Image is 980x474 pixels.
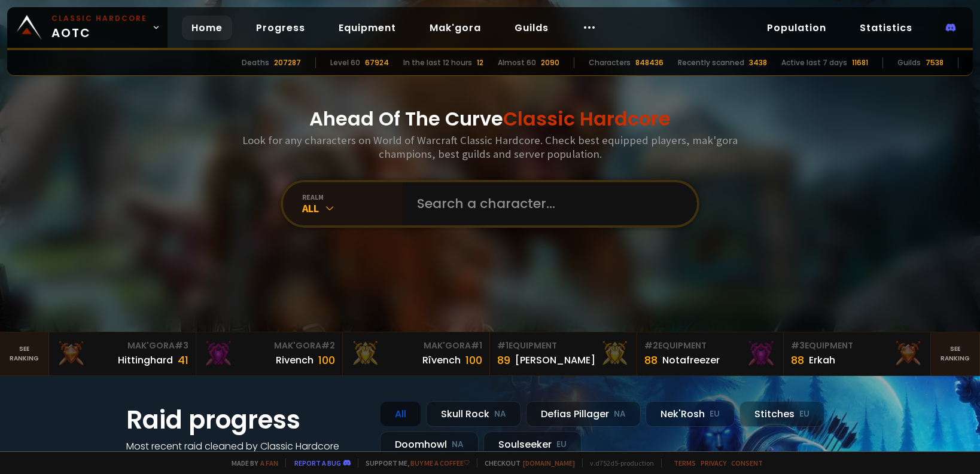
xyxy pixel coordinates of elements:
[126,401,366,439] h1: Raid progress
[635,57,664,68] div: 848436
[505,16,558,40] a: Guilds
[523,458,575,467] a: [DOMAIN_NAME]
[850,16,922,40] a: Statistics
[321,340,335,351] span: # 2
[582,458,654,467] span: v. d752d5 - production
[731,458,763,467] a: Consent
[809,353,835,368] div: Erkah
[541,57,559,68] div: 2090
[637,332,784,375] a: #2Equipment88Notafreezer
[526,401,641,427] div: Defias Pillager
[926,57,944,68] div: 7538
[126,439,366,469] h4: Most recent raid cleaned by Classic Hardcore guilds
[56,340,188,352] div: Mak'Gora
[662,353,720,368] div: Notafreezer
[515,353,595,368] div: [PERSON_NAME]
[791,340,923,352] div: Equipment
[784,332,931,375] a: #3Equipment88Erkah
[477,57,483,68] div: 12
[678,57,744,68] div: Recently scanned
[318,352,335,368] div: 100
[246,16,315,40] a: Progress
[426,401,521,427] div: Skull Rock
[589,57,631,68] div: Characters
[260,458,278,467] a: a fan
[931,332,980,375] a: Seeranking
[644,352,658,368] div: 88
[791,340,805,351] span: # 3
[465,352,482,368] div: 100
[497,340,629,352] div: Equipment
[380,401,421,427] div: All
[294,458,341,467] a: Report a bug
[118,353,173,368] div: Hittinghard
[274,57,301,68] div: 207287
[175,340,188,351] span: # 3
[749,57,767,68] div: 3438
[471,340,482,351] span: # 1
[644,340,777,352] div: Equipment
[897,57,921,68] div: Guilds
[646,401,735,427] div: Nek'Rosh
[503,105,671,132] span: Classic Hardcore
[483,432,582,457] div: Soulseeker
[498,57,536,68] div: Almost 60
[497,340,509,351] span: # 1
[329,16,406,40] a: Equipment
[309,105,671,133] h1: Ahead Of The Curve
[452,439,464,451] small: NA
[403,57,472,68] div: In the last 12 hours
[51,13,147,24] small: Classic Hardcore
[490,332,637,375] a: #1Equipment89[PERSON_NAME]
[420,16,491,40] a: Mak'gora
[380,432,479,457] div: Doomhowl
[852,57,868,68] div: 11681
[422,353,461,368] div: Rîvench
[781,57,847,68] div: Active last 7 days
[556,439,567,451] small: EU
[203,340,336,352] div: Mak'Gora
[224,458,278,467] span: Made by
[302,201,403,215] div: All
[7,7,168,48] a: Classic HardcoreAOTC
[757,16,836,40] a: Population
[182,16,232,40] a: Home
[799,408,809,420] small: EU
[701,458,726,467] a: Privacy
[242,57,269,68] div: Deaths
[350,340,482,352] div: Mak'Gora
[497,352,510,368] div: 89
[644,340,658,351] span: # 2
[330,57,360,68] div: Level 60
[49,332,196,375] a: Mak'Gora#3Hittinghard41
[477,458,575,467] span: Checkout
[51,13,147,42] span: AOTC
[674,458,696,467] a: Terms
[710,408,720,420] small: EU
[343,332,490,375] a: Mak'Gora#1Rîvench100
[178,352,188,368] div: 41
[410,182,683,225] input: Search a character...
[791,352,804,368] div: 88
[739,401,824,427] div: Stitches
[365,57,389,68] div: 67924
[358,458,470,467] span: Support me,
[494,408,506,420] small: NA
[196,332,343,375] a: Mak'Gora#2Rivench100
[276,353,314,368] div: Rivench
[410,458,470,467] a: Buy me a coffee
[302,192,403,201] div: realm
[238,133,742,161] h3: Look for any characters on World of Warcraft Classic Hardcore. Check best equipped players, mak'g...
[614,408,626,420] small: NA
